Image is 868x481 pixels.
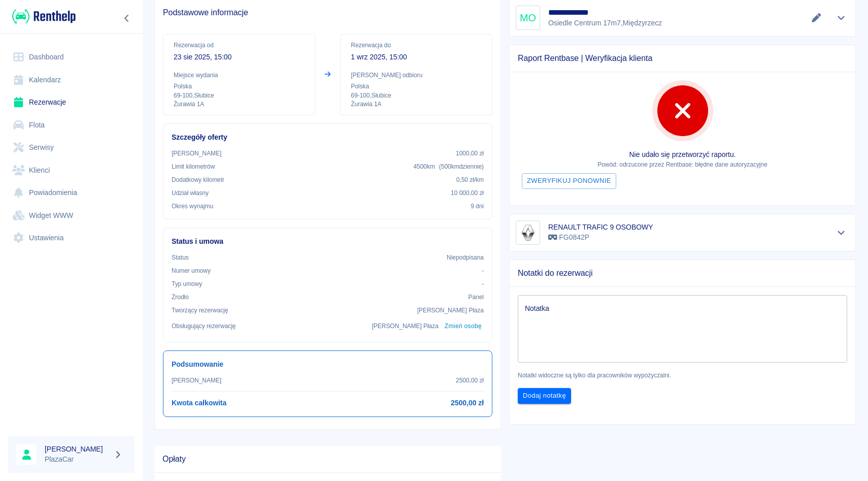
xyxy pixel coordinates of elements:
[8,91,135,114] a: Rezerwacje
[172,132,484,143] h6: Szczegóły oferty
[518,222,538,243] img: Image
[172,149,221,158] p: [PERSON_NAME]
[172,202,213,211] p: Okres wynajmu
[8,69,135,91] a: Kalendarz
[351,71,482,80] p: [PERSON_NAME] odbioru
[443,319,484,334] button: Zmień osobę
[471,202,484,211] p: 9 dni
[518,53,847,63] span: Raport Rentbase | Weryfikacja klienta
[174,41,305,50] p: Rezerwacja od
[8,204,135,227] a: Widget WWW
[163,8,492,18] span: Podstawowe informacje
[162,454,493,464] span: Opłaty
[482,279,484,288] p: -
[45,454,110,465] p: PlazaCar
[172,306,228,315] p: Tworzący rezerwację
[518,388,571,404] button: Dodaj notatkę
[8,46,135,69] a: Dashboard
[518,160,847,169] p: Powód: odrzucone przez Rentbase: błędne dane autoryzacyjne
[45,444,110,454] h6: [PERSON_NAME]
[808,11,825,25] button: Edytuj dane
[174,100,305,109] p: Żurawia 1A
[174,91,305,100] p: 69-100 , Słubice
[172,188,209,198] p: Udział własny
[8,227,135,249] a: Ustawienia
[548,18,664,28] p: Osiedle Centrum 17m7 , Międzyrzecz
[522,173,616,189] button: Zweryfikuj ponownie
[8,136,135,159] a: Serwisy
[456,175,484,184] p: 0,50 zł /km
[451,398,484,408] h6: 2500,00 zł
[518,268,847,278] span: Notatki do rezerwacji
[172,175,224,184] p: Dodatkowy kilometr
[172,376,221,385] p: [PERSON_NAME]
[8,8,76,25] a: Renthelp logo
[172,359,484,370] h6: Podsumowanie
[469,293,484,302] p: Panel
[372,322,439,331] p: [PERSON_NAME] Płaza
[8,181,135,204] a: Powiadomienia
[174,71,305,80] p: Miejsce wydania
[833,11,850,25] button: Pokaż szczegóły
[12,8,76,25] img: Renthelp logo
[172,236,484,247] h6: Status i umowa
[172,279,202,288] p: Typ umowy
[351,91,482,100] p: 69-100 , Słubice
[351,41,482,50] p: Rezerwacja do
[172,293,189,302] p: Żrodło
[351,100,482,109] p: Żurawia 1A
[351,52,482,62] p: 1 wrz 2025, 15:00
[413,162,484,171] p: 4500 km
[174,52,305,62] p: 23 sie 2025, 15:00
[516,6,540,30] div: MO
[833,226,850,240] button: Pokaż szczegóły
[518,371,847,380] p: Notatki widoczne są tylko dla pracowników wypożyczalni.
[172,322,236,331] p: Obsługujący rezerwację
[439,163,484,170] span: ( 500 km dziennie )
[351,82,482,91] p: Polska
[172,266,211,275] p: Numer umowy
[119,12,135,25] button: Zwiń nawigację
[548,222,653,232] h6: RENAULT TRAFIC 9 OSOBOWY
[174,82,305,91] p: Polska
[172,398,226,408] h6: Kwota całkowita
[172,162,215,171] p: Limit kilometrów
[518,149,847,160] p: Nie udało się przetworzyć raportu.
[447,253,484,262] p: Niepodpisana
[451,188,484,198] p: 10 000,00 zł
[456,149,484,158] p: 1000,00 zł
[8,159,135,182] a: Klienci
[8,114,135,137] a: Flota
[548,232,653,243] p: FG0842P
[482,266,484,275] p: -
[417,306,484,315] p: [PERSON_NAME] Płaza
[456,376,484,385] p: 2500,00 zł
[172,253,189,262] p: Status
